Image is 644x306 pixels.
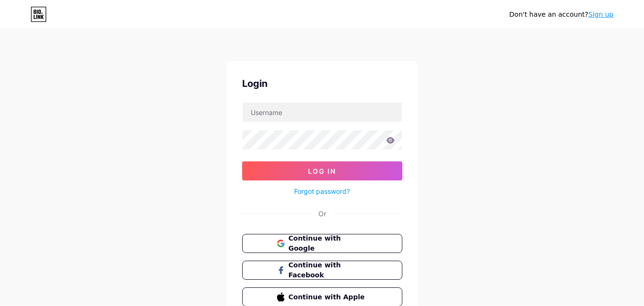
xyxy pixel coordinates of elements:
[242,76,402,91] div: Login
[509,10,613,20] div: Don't have an account?
[288,292,367,302] span: Continue with Apple
[318,209,326,219] div: Or
[288,260,367,280] span: Continue with Facebook
[288,233,367,253] span: Continue with Google
[243,103,402,122] input: Username
[242,261,402,280] button: Continue with Facebook
[242,234,402,253] button: Continue with Google
[294,186,350,196] a: Forgot password?
[308,167,336,175] span: Log In
[588,11,613,18] a: Sign up
[242,161,402,180] button: Log In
